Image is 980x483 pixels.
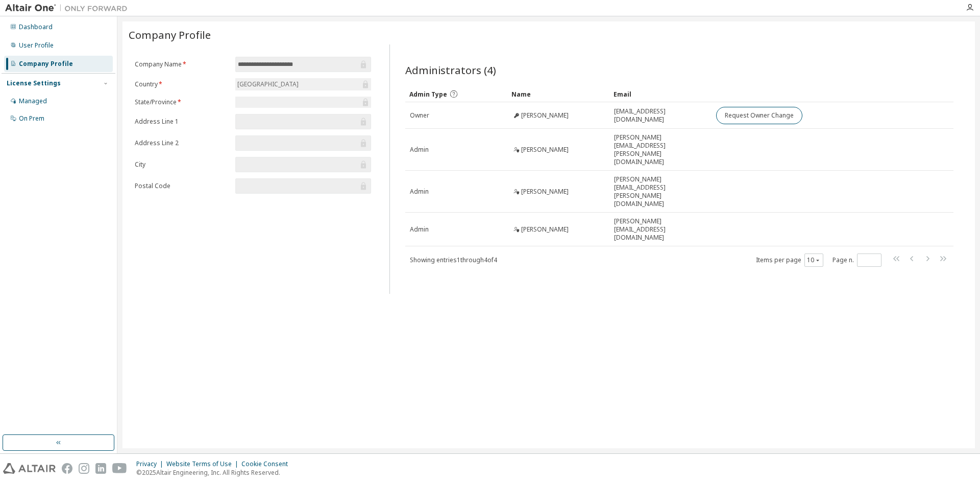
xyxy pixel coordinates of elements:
span: [PERSON_NAME][EMAIL_ADDRESS][DOMAIN_NAME] [614,217,707,242]
span: [PERSON_NAME][EMAIL_ADDRESS][PERSON_NAME][DOMAIN_NAME] [614,133,707,166]
div: Company Profile [19,60,73,68]
button: 10 [807,256,821,264]
span: Administrators (4) [405,63,496,77]
span: Owner [410,111,429,120]
img: youtube.svg [112,463,127,474]
div: Managed [19,97,47,105]
span: Page n. [832,254,881,267]
span: Items per page [756,254,823,267]
div: [GEOGRAPHIC_DATA] [235,78,371,90]
div: Email [614,86,707,102]
span: [PERSON_NAME] [521,146,569,154]
label: Address Line 1 [135,118,229,126]
div: Dashboard [19,23,53,31]
button: Request Owner Change [716,107,802,124]
img: Altair One [5,3,133,13]
span: Admin [410,146,429,154]
span: [PERSON_NAME] [521,111,569,120]
img: facebook.svg [62,463,72,474]
div: License Settings [7,79,61,87]
div: Privacy [136,460,166,468]
div: User Profile [19,41,54,50]
label: Postal Code [135,182,229,190]
label: Country [135,80,229,88]
label: State/Province [135,98,229,106]
span: Admin Type [409,90,447,99]
div: Website Terms of Use [166,460,241,468]
span: [PERSON_NAME] [521,188,569,196]
label: City [135,160,229,169]
div: Name [511,86,605,102]
label: Address Line 2 [135,139,229,147]
img: instagram.svg [79,463,89,474]
label: Company Name [135,60,229,68]
img: linkedin.svg [95,463,106,474]
p: © 2025 Altair Engineering, Inc. All Rights Reserved. [136,468,294,477]
span: Showing entries 1 through 4 of 4 [410,256,497,264]
div: Cookie Consent [241,460,294,468]
div: [GEOGRAPHIC_DATA] [236,79,300,90]
span: Admin [410,188,429,196]
span: Company Profile [129,28,211,42]
img: altair_logo.svg [3,463,56,474]
span: [PERSON_NAME] [521,225,569,234]
span: [PERSON_NAME][EMAIL_ADDRESS][PERSON_NAME][DOMAIN_NAME] [614,175,707,208]
span: [EMAIL_ADDRESS][DOMAIN_NAME] [614,107,707,124]
div: On Prem [19,114,44,123]
span: Admin [410,225,429,234]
